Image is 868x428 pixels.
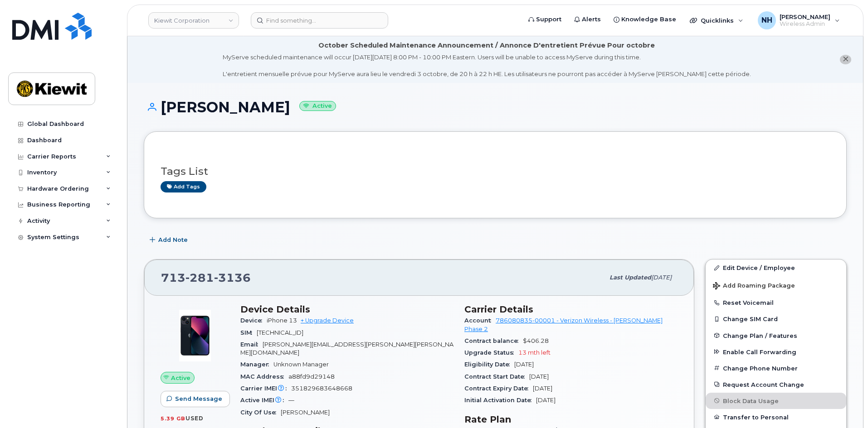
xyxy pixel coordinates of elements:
[240,385,291,392] span: Carrier IMEI
[185,415,204,422] span: used
[840,55,851,64] button: close notification
[223,53,751,78] div: MyServe scheduled maintenance will occur [DATE][DATE] 8:00 PM - 10:00 PM Eastern. Users will be u...
[829,389,861,421] iframe: Messenger Launcher
[144,232,195,248] button: Add Note
[168,308,222,363] img: image20231002-3703462-1ig824h.jpeg
[610,274,651,281] span: Last updated
[706,260,846,276] a: Edit Device / Employee
[161,166,830,177] h3: Tags List
[464,304,678,315] h3: Carrier Details
[267,317,297,324] span: iPhone 13
[706,294,846,311] button: Reset Voicemail
[257,329,303,336] span: [TECHNICAL_ID]
[240,341,263,348] span: Email
[171,374,190,382] span: Active
[514,361,534,368] span: [DATE]
[713,282,795,291] span: Add Roaming Package
[723,348,796,355] span: Enable Call Forwarding
[240,317,267,324] span: Device
[281,409,330,416] span: [PERSON_NAME]
[240,373,288,380] span: MAC Address
[651,274,672,281] span: [DATE]
[214,271,251,284] span: 3136
[464,361,514,368] span: Eligibility Date
[464,349,518,356] span: Upgrade Status
[706,344,846,360] button: Enable Call Forwarding
[161,181,206,192] a: Add tags
[706,311,846,327] button: Change SIM Card
[464,385,533,392] span: Contract Expiry Date
[529,373,549,380] span: [DATE]
[175,394,222,403] span: Send Message
[185,271,214,284] span: 281
[240,304,454,315] h3: Device Details
[318,41,655,50] div: October Scheduled Maintenance Announcement / Annonce D'entretient Prévue Pour octobre
[161,415,185,422] span: 5.39 GB
[158,236,188,244] span: Add Note
[706,360,846,376] button: Change Phone Number
[288,397,294,404] span: —
[464,414,678,425] h3: Rate Plan
[464,373,529,380] span: Contract Start Date
[161,271,251,284] span: 713
[301,317,354,324] a: + Upgrade Device
[240,361,273,368] span: Manager
[706,327,846,344] button: Change Plan / Features
[706,276,846,294] button: Add Roaming Package
[464,317,663,332] a: 786080835-00001 - Verizon Wireless - [PERSON_NAME] Phase 2
[273,361,329,368] span: Unknown Manager
[523,337,549,344] span: $406.28
[464,317,496,324] span: Account
[706,409,846,425] button: Transfer to Personal
[240,341,454,356] span: [PERSON_NAME][EMAIL_ADDRESS][PERSON_NAME][PERSON_NAME][DOMAIN_NAME]
[533,385,552,392] span: [DATE]
[161,391,230,407] button: Send Message
[518,349,551,356] span: 13 mth left
[299,101,336,111] small: Active
[240,397,288,404] span: Active IMEI
[536,397,556,404] span: [DATE]
[706,393,846,409] button: Block Data Usage
[464,397,536,404] span: Initial Activation Date
[723,332,797,339] span: Change Plan / Features
[288,373,335,380] span: a88fd9d29148
[706,376,846,393] button: Request Account Change
[144,99,847,115] h1: [PERSON_NAME]
[240,409,281,416] span: City Of Use
[291,385,352,392] span: 351829683648668
[464,337,523,344] span: Contract balance
[240,329,257,336] span: SIM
